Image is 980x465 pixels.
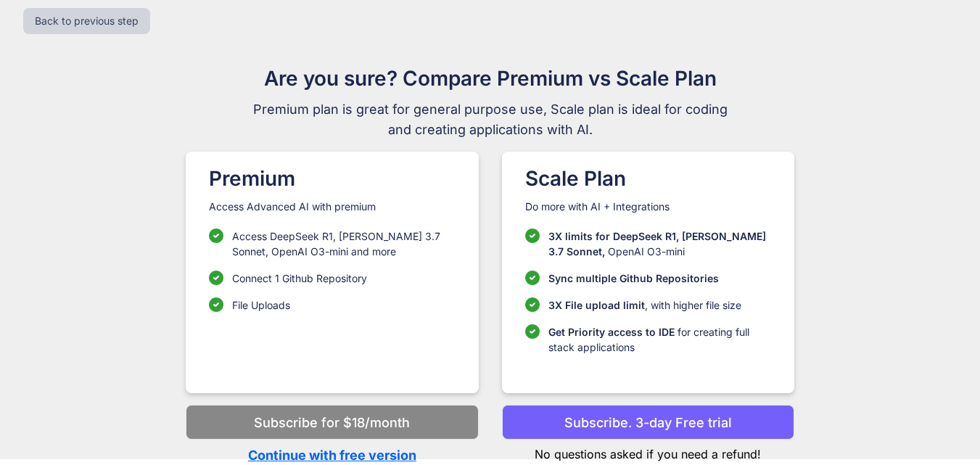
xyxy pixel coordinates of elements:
[525,271,540,285] img: checklist
[548,324,771,355] p: for creating full stack applications
[232,229,455,259] p: Access DeepSeek R1, [PERSON_NAME] 3.7 Sonnet, OpenAI O3-mini and more
[525,229,540,243] img: checklist
[247,99,734,140] span: Premium plan is great for general purpose use, Scale plan is ideal for coding and creating applic...
[209,271,223,285] img: checklist
[209,199,455,214] p: Access Advanced AI with premium
[254,413,410,432] p: Subscribe for $18/month
[548,229,771,259] p: OpenAI O3-mini
[209,297,223,312] img: checklist
[502,405,794,440] button: Subscribe. 3-day Free trial
[548,297,741,313] p: , with higher file size
[548,271,719,286] p: Sync multiple Github Repositories
[186,445,478,465] p: Continue with free version
[232,271,367,286] p: Connect 1 Github Repository
[502,440,794,463] p: No questions asked if you need a refund!
[232,297,290,313] p: File Uploads
[23,8,150,34] button: Back to previous step
[548,230,766,258] span: 3X limits for DeepSeek R1, [PERSON_NAME] 3.7 Sonnet,
[548,299,645,311] span: 3X File upload limit
[548,326,675,338] span: Get Priority access to IDE
[209,229,223,243] img: checklist
[209,163,455,194] h1: Premium
[525,199,771,214] p: Do more with AI + Integrations
[525,297,540,312] img: checklist
[186,405,478,440] button: Subscribe for $18/month
[525,163,771,194] h1: Scale Plan
[525,324,540,339] img: checklist
[564,413,732,432] p: Subscribe. 3-day Free trial
[247,63,734,94] h1: Are you sure? Compare Premium vs Scale Plan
